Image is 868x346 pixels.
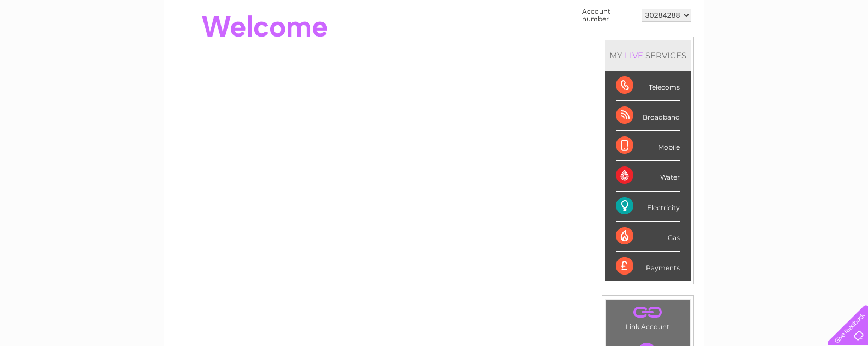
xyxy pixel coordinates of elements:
[31,28,86,62] img: logo.png
[616,252,680,281] div: Payments
[832,46,858,55] a: Log out
[622,50,645,61] div: LIVE
[616,101,680,131] div: Broadband
[676,46,697,55] a: Water
[616,131,680,161] div: Mobile
[605,40,691,71] div: MY SERVICES
[606,299,690,333] td: Link Account
[609,302,687,321] a: .
[734,46,767,55] a: Telecoms
[616,222,680,252] div: Gas
[773,46,789,55] a: Blog
[579,5,639,26] td: Account number
[616,71,680,101] div: Telecoms
[616,161,680,191] div: Water
[616,192,680,222] div: Electricity
[703,46,727,55] a: Energy
[795,46,822,55] a: Contact
[177,6,692,53] div: Clear Business is a trading name of Verastar Limited (registered in [GEOGRAPHIC_DATA] No. 3667643...
[662,5,738,19] a: 0333 014 3131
